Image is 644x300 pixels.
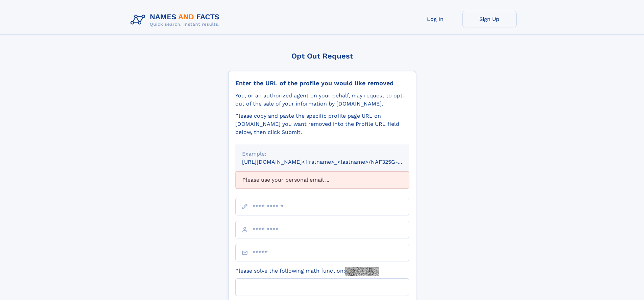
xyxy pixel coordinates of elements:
div: Enter the URL of the profile you would like removed [235,79,409,87]
div: Example: [242,150,402,158]
a: Sign Up [462,11,517,27]
small: [URL][DOMAIN_NAME]<firstname>_<lastname>/NAF325G-xxxxxxxx [242,159,422,165]
div: Opt Out Request [228,52,416,60]
div: Please copy and paste the specific profile page URL on [DOMAIN_NAME] you want removed into the Pr... [235,112,409,136]
label: Please solve the following math function: [235,267,379,276]
a: Log In [408,11,462,27]
div: Please use your personal email ... [235,171,409,188]
div: You, or an authorized agent on your behalf, may request to opt-out of the sale of your informatio... [235,92,409,108]
img: Logo Names and Facts [128,11,225,29]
